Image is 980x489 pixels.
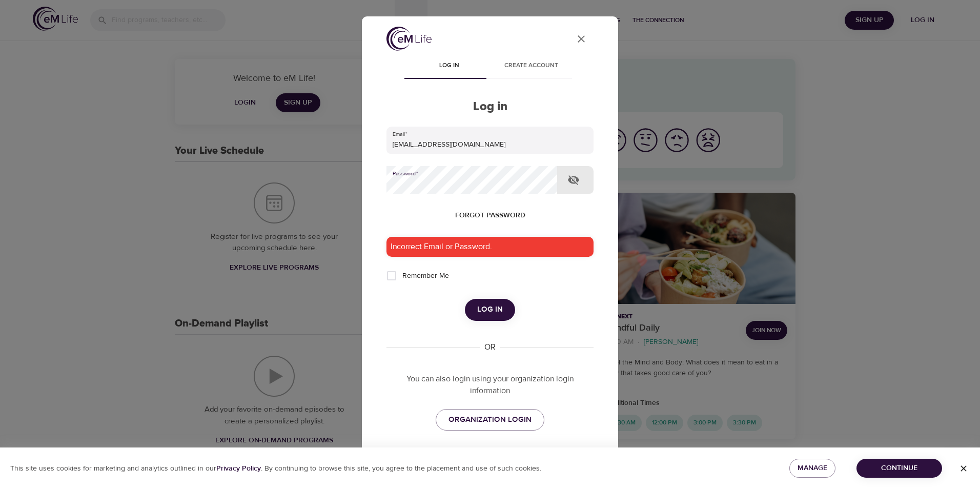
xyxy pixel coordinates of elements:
a: ORGANIZATION LOGIN [436,409,544,431]
button: Forgot password [451,206,529,225]
span: ORGANIZATION LOGIN [448,413,532,426]
div: Incorrect Email or Password. [386,237,594,257]
span: Log in [477,303,503,316]
span: Log in [414,60,484,71]
img: logo [386,27,432,51]
span: Remember Me [402,271,449,281]
span: Forgot password [455,209,525,222]
button: close [569,27,594,51]
p: You can also login using your organization login information [386,373,594,397]
b: Privacy Policy [216,464,261,473]
span: Manage [798,462,827,475]
h2: Log in [386,99,594,114]
button: Log in [465,299,515,320]
span: Continue [865,462,934,475]
span: Create account [496,60,566,71]
div: OR [480,341,500,353]
div: disabled tabs example [386,54,594,79]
